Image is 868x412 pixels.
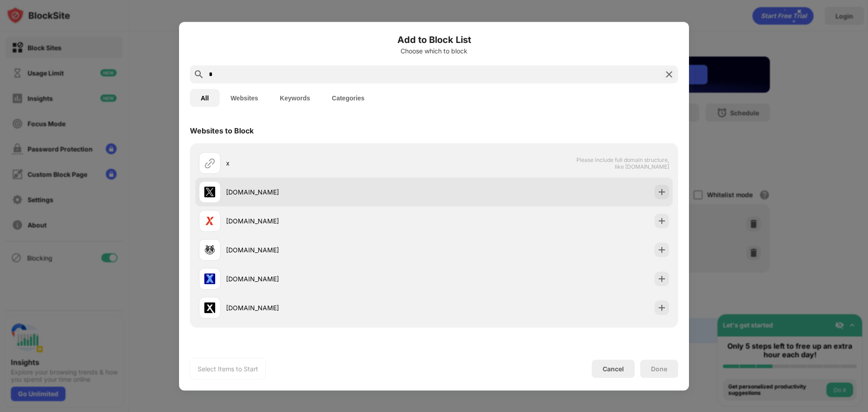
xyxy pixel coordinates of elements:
[204,157,215,168] img: url.svg
[190,126,254,135] div: Websites to Block
[321,89,375,107] button: Categories
[226,216,434,226] div: [DOMAIN_NAME]
[204,302,215,313] img: favicons
[204,273,215,284] img: favicons
[204,186,215,197] img: favicons
[269,89,321,107] button: Keywords
[193,69,204,80] img: search.svg
[226,274,434,284] div: [DOMAIN_NAME]
[226,187,434,197] div: [DOMAIN_NAME]
[603,365,624,373] div: Cancel
[190,33,678,46] h6: Add to Block List
[198,364,258,373] div: Select Items to Start
[226,245,434,255] div: [DOMAIN_NAME]
[190,346,257,355] div: Keywords to Block
[190,47,678,54] div: Choose which to block
[576,156,669,170] span: Please include full domain structure, like [DOMAIN_NAME]
[651,365,667,372] div: Done
[226,158,434,168] div: x
[226,303,434,313] div: [DOMAIN_NAME]
[220,89,269,107] button: Websites
[190,89,220,107] button: All
[204,244,215,255] img: favicons
[664,69,675,80] img: search-close
[204,215,215,226] img: favicons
